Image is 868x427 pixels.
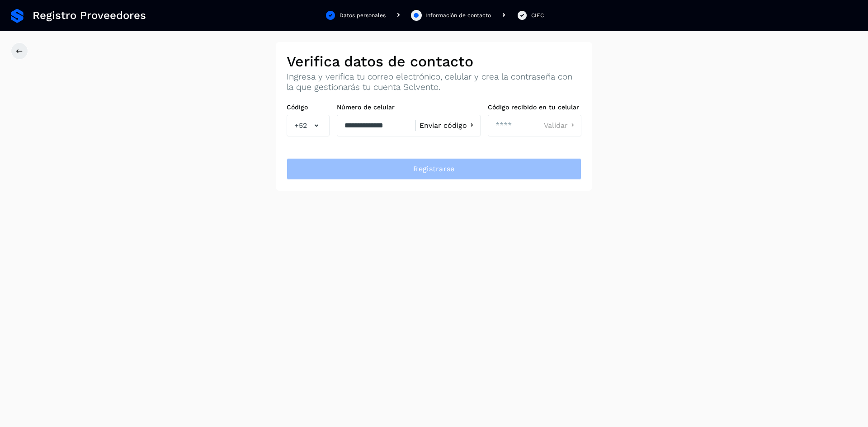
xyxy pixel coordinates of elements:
button: Validar [544,121,577,130]
div: Información de contacto [425,11,491,19]
label: Código [287,103,330,111]
span: Validar [544,122,568,129]
span: Registrarse [413,164,454,174]
span: Registro Proveedores [33,9,146,22]
button: Enviar código [420,121,476,130]
p: Ingresa y verifica tu correo electrónico, celular y crea la contraseña con la que gestionarás tu ... [287,72,581,93]
label: Código recibido en tu celular [488,103,581,111]
h2: Verifica datos de contacto [287,53,581,70]
label: Número de celular [337,103,481,111]
div: Datos personales [340,11,386,19]
span: Enviar código [420,122,467,129]
div: CIEC [531,11,544,19]
button: Registrarse [287,158,581,180]
span: +52 [294,120,307,131]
